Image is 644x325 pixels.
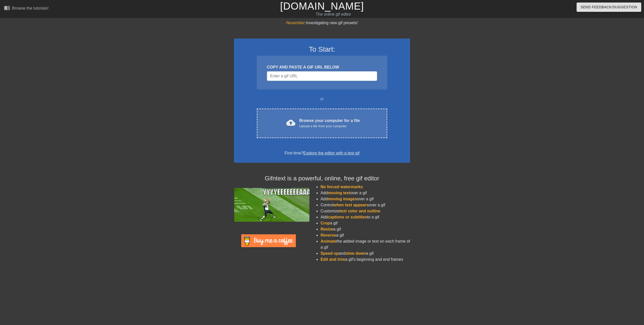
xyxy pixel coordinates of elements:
[320,214,410,220] li: Add to a gif
[320,233,336,237] span: Reverse
[340,209,380,213] span: text color and outline
[320,220,410,226] li: a gif
[328,191,350,195] span: moving text
[240,45,404,54] h3: To Start:
[4,5,10,11] span: menu_book
[320,232,410,238] li: a gif
[217,11,450,17] div: The online gif editor
[320,257,345,262] span: Edit and trim
[299,124,360,129] div: Upload a file from your computer
[234,188,309,222] img: football_small.gif
[320,202,410,208] li: Control over a gif
[320,256,410,263] li: a gif's beginning and end frames
[240,150,404,156] div: First time?
[320,226,410,232] li: a gif
[320,221,330,225] span: Crop
[320,239,336,243] span: Animate
[320,190,410,196] li: Add over a gif
[234,20,410,26] div: Investigating new gif presets!
[267,71,377,81] input: Username
[303,151,359,155] a: Explore the editor with a test gif
[577,3,641,12] button: Send Feedback/Suggestion
[280,1,364,12] a: [DOMAIN_NAME]
[581,4,637,10] span: Send Feedback/Suggestion
[320,251,339,255] span: Speed up
[320,196,410,202] li: Add over a gif
[234,175,410,182] h4: Gifntext is a powerful, online, free gif editor
[286,118,295,127] span: cloud_upload
[286,21,306,25] span: November:
[320,185,363,189] span: No forced watermarks
[328,197,357,201] span: moving images
[267,64,377,70] div: COPY AND PASTE A GIF URL BELOW
[334,203,369,207] span: when text appears
[320,227,333,231] span: Resize
[320,238,410,250] li: the added image or text on each frame of a gif
[320,250,410,256] li: and a gif
[299,118,360,129] div: Browse your computer for a file
[328,215,367,219] span: captions or subtitles
[247,96,397,102] div: or
[241,234,296,247] img: Buy Me A Coffee
[4,5,49,13] a: Browse the tutorials!
[345,251,366,255] span: slow down
[320,208,410,214] li: Customize
[12,6,49,10] div: Browse the tutorials!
